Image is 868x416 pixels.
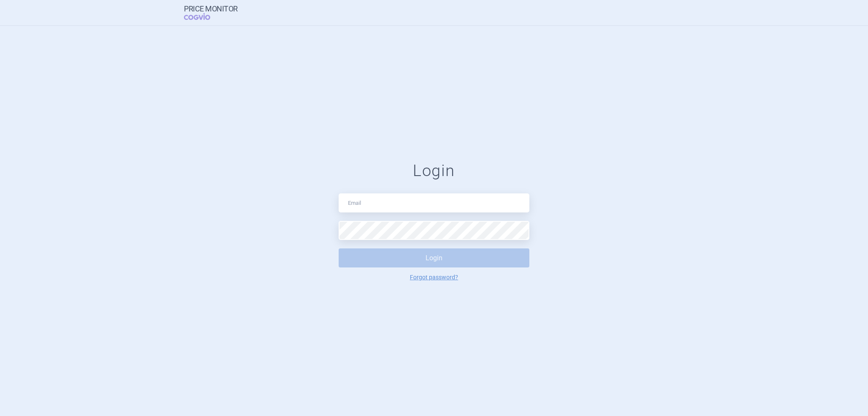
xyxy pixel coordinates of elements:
strong: Price Monitor [184,5,238,13]
input: Email [339,193,529,212]
a: Forgot password? [410,274,458,280]
span: COGVIO [184,13,222,20]
h1: Login [339,161,529,181]
button: Login [339,248,529,267]
a: Price MonitorCOGVIO [184,5,238,21]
